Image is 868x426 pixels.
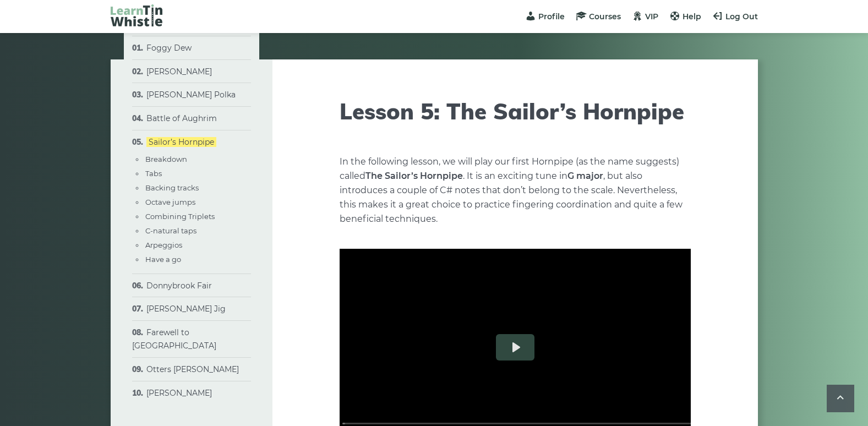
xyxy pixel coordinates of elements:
[146,364,239,374] a: Otters [PERSON_NAME]
[145,169,162,178] a: Tabs
[632,12,658,21] a: VIP
[145,226,196,235] a: C-natural taps
[669,12,701,21] a: Help
[146,304,226,314] a: [PERSON_NAME] Jig
[538,12,565,21] span: Profile
[146,90,236,100] a: [PERSON_NAME] Polka
[340,98,691,124] h1: Lesson 5: The Sailor’s Hornpipe
[146,43,192,53] a: Foggy Dew
[146,67,212,77] a: [PERSON_NAME]
[145,183,199,192] a: Backing tracks
[145,241,182,249] a: Arpeggios
[725,12,758,21] span: Log Out
[132,327,216,351] a: Farewell to [GEOGRAPHIC_DATA]
[683,12,701,21] span: Help
[645,12,658,21] span: VIP
[145,255,181,264] a: Have a go
[576,12,621,21] a: Courses
[365,171,463,181] strong: The Sailor’s Hornpipe
[146,388,212,398] a: [PERSON_NAME]
[567,171,603,181] strong: G major
[146,137,216,147] a: Sailor’s Hornpipe
[145,198,195,206] a: Octave jumps
[111,4,162,26] img: LearnTinWhistle.com
[145,155,187,163] a: Breakdown
[146,113,217,123] a: Battle of Aughrim
[146,281,212,291] a: Donnybrook Fair
[589,12,621,21] span: Courses
[340,155,691,226] p: In the following lesson, we will play our first Hornpipe (as the name suggests) called . It is an...
[145,212,215,221] a: Combining Triplets
[525,12,565,21] a: Profile
[712,12,758,21] a: Log Out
